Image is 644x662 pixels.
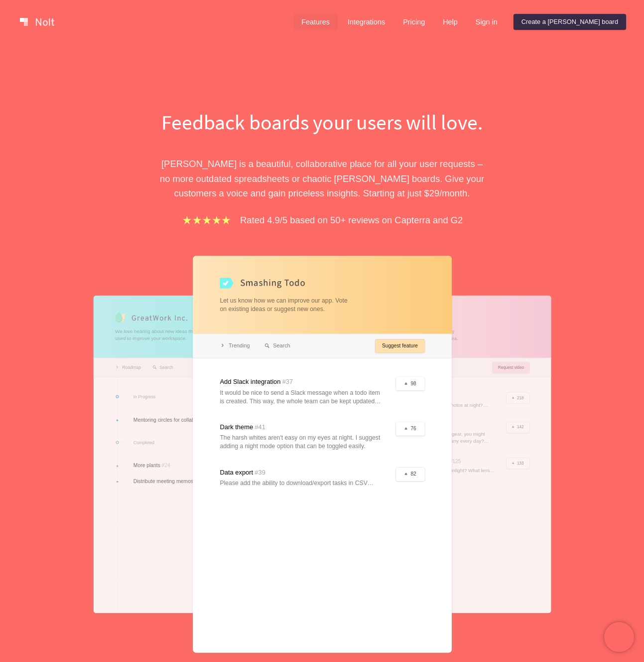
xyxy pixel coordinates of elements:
a: Sign in [468,14,506,30]
a: Features [293,14,338,30]
img: stars.b067e34983.png [181,214,232,226]
iframe: Chatra live chat [604,622,634,652]
a: Create a [PERSON_NAME] board [514,14,626,30]
h1: Feedback boards your users will love. [150,108,494,137]
a: Help [435,14,466,30]
p: Rated 4.9/5 based on 50+ reviews on Capterra and G2 [240,213,463,227]
a: Integrations [340,14,393,30]
a: Pricing [395,14,433,30]
p: [PERSON_NAME] is a beautiful, collaborative place for all your user requests – no more outdated s... [150,157,494,200]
